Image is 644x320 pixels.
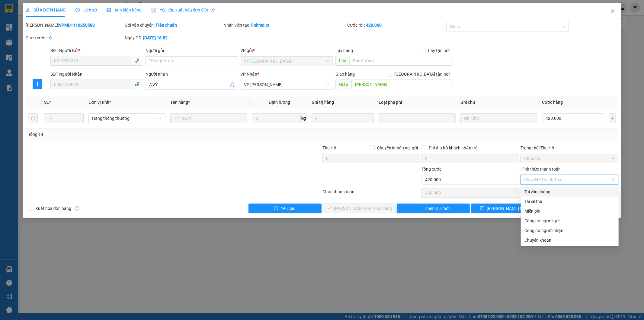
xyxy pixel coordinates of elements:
span: Lấy hàng [335,48,353,53]
button: plusThêm ĐH mới [397,204,470,213]
span: Tổng cước [421,167,441,171]
div: Người gửi [146,47,238,54]
div: Cước gửi hàng sẽ được ghi vào công nợ của người gửi [521,216,619,226]
span: Chọn HT Thanh Toán [524,175,615,184]
button: save[PERSON_NAME] thay đổi [471,204,544,213]
span: Đơn vị tính [88,100,111,105]
span: Chưa thu [524,154,615,163]
button: plus [609,113,616,123]
span: VP Nhận [241,72,258,77]
b: 420.000 [366,23,382,28]
span: Giao [335,80,351,89]
div: Miễn phí [524,208,615,214]
div: Nhân viên tạo: [224,22,346,28]
img: icon [151,8,156,13]
span: info-circle [75,206,79,211]
span: Yêu cầu xuất hóa đơn điện tử [151,8,215,12]
div: VP gửi [241,47,333,54]
div: Gói vận chuyển: [125,22,223,28]
span: plus [417,206,421,211]
b: linhmd.ct [252,23,270,28]
span: VP Mỹ Đình [244,57,330,66]
div: Tài xế thu [524,198,615,205]
span: Lấy tận nơi [426,47,452,54]
span: Giá trị hàng [312,100,334,105]
b: [DATE] 16:52 [143,35,168,40]
div: SĐT Người Gửi [50,47,143,54]
b: 0 [49,35,52,40]
span: Lấy [335,56,349,66]
span: Định lượng [269,100,290,105]
button: Close [604,3,621,20]
input: Dọc đường [349,56,452,66]
span: exclamation-circle [274,206,278,211]
span: save [480,206,485,211]
th: Loại phụ phí [376,96,458,108]
span: Lịch sử [75,8,97,12]
div: Công nợ người gửi [524,217,615,224]
input: VD: Bàn, Ghế [170,113,247,123]
span: Hàng thông thường [92,114,162,123]
span: Cước hàng [542,100,563,105]
div: Công nợ người nhận [524,227,615,234]
div: Cước gửi hàng sẽ được ghi vào công nợ của người nhận [521,226,619,235]
span: Thu Hộ [322,145,336,150]
span: phone [135,58,139,63]
input: Dọc đường [351,80,452,89]
div: Người nhận [146,71,238,77]
label: Hình thức thanh toán [521,167,561,171]
div: Chuyển khoản [524,237,615,243]
div: Chưa cước : [26,34,123,41]
span: close [610,9,615,14]
button: check[PERSON_NAME] và Giao hàng [323,204,396,213]
span: Yêu cầu [281,205,296,212]
span: phone [135,82,139,87]
span: Xuất hóa đơn hàng [33,205,74,212]
button: delete [28,113,38,123]
button: plus [33,79,42,89]
span: picture [107,8,111,12]
b: VPMD1110250588 [59,23,95,28]
span: user-add [230,82,235,87]
span: Ảnh kiện hàng [107,8,142,12]
span: Phí thu hộ khách nhận trả [426,145,480,151]
div: Ngày GD: [125,34,223,41]
span: VP Hồng Lĩnh [244,80,330,89]
span: kg [301,113,307,123]
div: Cước rồi : [347,22,445,28]
input: Ghi Chú [460,113,537,123]
div: SĐT Người Nhận [50,71,143,77]
div: [PERSON_NAME]: [26,22,123,28]
button: exclamation-circleYêu cầu [248,204,322,213]
span: plus [33,82,42,87]
span: clock-circle [75,8,80,12]
span: Thêm ĐH mới [424,205,450,212]
div: Chưa thanh toán [322,188,421,199]
div: Tổng: 14 [28,131,248,138]
span: Tên hàng [170,100,190,105]
input: 0 [312,113,374,123]
th: Ghi chú [458,96,540,108]
span: [GEOGRAPHIC_DATA] tận nơi [392,71,452,77]
span: Chuyển khoản ng. gửi [375,145,420,151]
b: Tiêu chuẩn [155,23,177,28]
span: SL [44,100,49,105]
div: Trạng thái Thu Hộ [521,145,618,151]
span: Giao hàng [335,72,355,77]
div: Tại văn phòng [524,188,615,195]
span: SỬA ĐƠN HÀNG [26,8,66,12]
span: [PERSON_NAME] thay đổi [487,205,535,212]
span: edit [26,8,30,12]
